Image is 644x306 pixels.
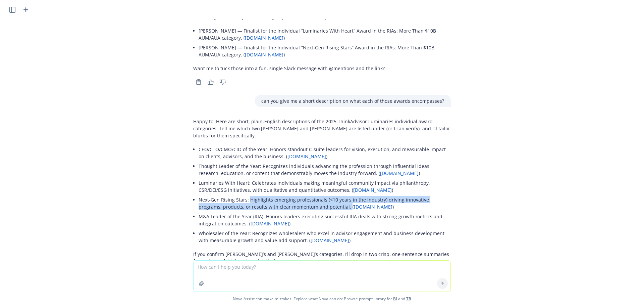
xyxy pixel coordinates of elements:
li: [PERSON_NAME] — Finalist for the Individual “Next-Gen Rising Stars” Award in the RIAs: More Than ... [199,43,451,59]
a: [DOMAIN_NAME] [311,237,349,244]
li: Next‑Gen Rising Stars: Highlights emerging professionals (<10 years in the industry) driving inno... [199,195,451,212]
li: [PERSON_NAME] — Finalist for the Individual “Luminaries With Heart” Award in the RIAs: More Than ... [199,26,451,43]
li: CEO/CTO/CMO/CIO of the Year: Honors standout C‑suite leaders for vision, execution, and measurabl... [199,144,451,161]
a: [DOMAIN_NAME] [245,35,283,41]
a: [DOMAIN_NAME] [251,220,289,227]
button: Thumbs down [217,77,228,87]
a: [DOMAIN_NAME] [245,51,283,58]
a: [DOMAIN_NAME] [287,153,326,160]
p: can you give me a short description on what each of those awards encompasses? [261,97,444,104]
span: Nova Assist can make mistakes. Explore what Nova can do: Browse prompt library for and [3,292,641,306]
li: Thought Leader of the Year: Recognizes individuals advancing the profession through influential i... [199,161,451,178]
p: If you confirm [PERSON_NAME]’s and [PERSON_NAME]’s categories, I’ll drop in two crisp, one‑senten... [193,251,451,265]
p: Want me to tuck those into a fun, single Slack message with @mentions and the link? [193,65,451,72]
a: [DOMAIN_NAME] [380,170,419,176]
a: [DOMAIN_NAME] [353,187,392,193]
li: Wholesaler of the Year: Recognizes wholesalers who excel in advisor engagement and business devel... [199,228,451,245]
li: Luminaries With Heart: Celebrates individuals making meaningful community impact via philanthropy... [199,178,451,195]
svg: Copy to clipboard [196,79,202,85]
a: [DOMAIN_NAME] [354,204,392,210]
li: M&A Leader of the Year (RIA): Honors leaders executing successful RIA deals with strong growth me... [199,212,451,228]
a: TR [406,296,411,302]
a: BI [393,296,397,302]
p: Happy to! Here are short, plain‑English descriptions of the 2025 ThinkAdvisor Luminaries individu... [193,118,451,139]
